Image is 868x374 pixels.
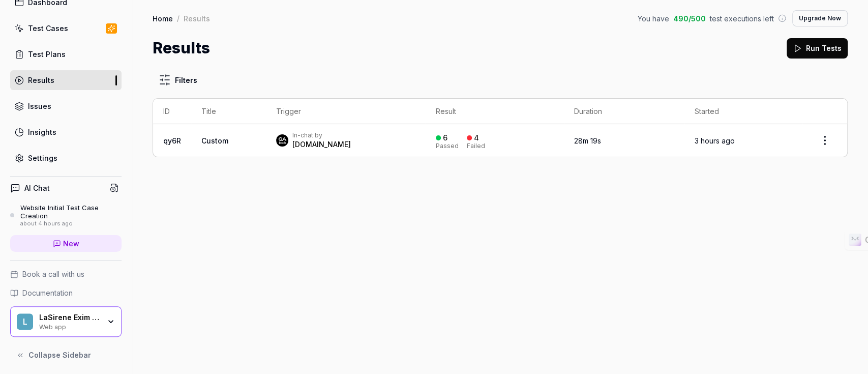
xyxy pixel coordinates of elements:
button: Upgrade Now [792,10,848,26]
button: Filters [153,70,203,90]
div: 6 [443,133,447,142]
h4: AI Chat [24,183,50,193]
a: Results [10,70,122,90]
div: Results [28,75,54,85]
th: Result [426,99,564,124]
div: Failed [467,143,485,149]
button: Run Tests [787,38,848,59]
span: L [17,313,33,330]
th: Trigger [266,99,425,124]
div: Website Initial Test Case Creation [20,204,122,220]
a: Settings [10,148,122,168]
div: / [177,13,179,23]
th: Duration [564,99,685,124]
div: Test Cases [28,23,68,34]
div: [DOMAIN_NAME] [292,139,351,150]
a: Home [153,13,173,23]
th: Title [191,99,266,124]
a: qy6R [163,136,181,145]
a: Test Cases [10,18,122,38]
a: Issues [10,96,122,116]
img: 7ccf6c19-61ad-4a6c-8811-018b02a1b829.jpg [276,134,288,147]
div: LaSirene Exim Pvt Ltd [39,313,100,322]
a: Test Plans [10,44,122,64]
div: Settings [28,153,57,163]
h1: Results [153,37,210,60]
div: Test Plans [28,49,66,60]
span: Collapse Sidebar [28,350,91,360]
div: about 4 hours ago [20,220,122,227]
span: test executions left [710,13,774,24]
th: ID [153,99,191,124]
a: Book a call with us [10,269,122,279]
div: Passed [436,143,459,149]
span: Documentation [22,287,73,298]
button: LLaSirene Exim Pvt LtdWeb app [10,306,122,337]
span: 490 / 500 [673,13,706,24]
div: Insights [28,127,56,137]
time: 28m 19s [574,136,601,145]
a: New [10,235,122,252]
span: Book a call with us [22,269,84,279]
div: Issues [28,101,51,111]
a: Documentation [10,287,122,298]
button: Collapse Sidebar [10,345,122,365]
span: New [63,238,79,249]
span: You have [638,13,669,24]
span: Custom [201,136,228,145]
div: Results [184,13,210,23]
a: Website Initial Test Case Creationabout 4 hours ago [10,204,122,227]
div: Web app [39,322,100,330]
div: 4 [474,133,479,142]
div: In-chat by [292,131,351,139]
th: Started [684,99,802,124]
time: 3 hours ago [695,136,735,145]
a: Insights [10,122,122,142]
